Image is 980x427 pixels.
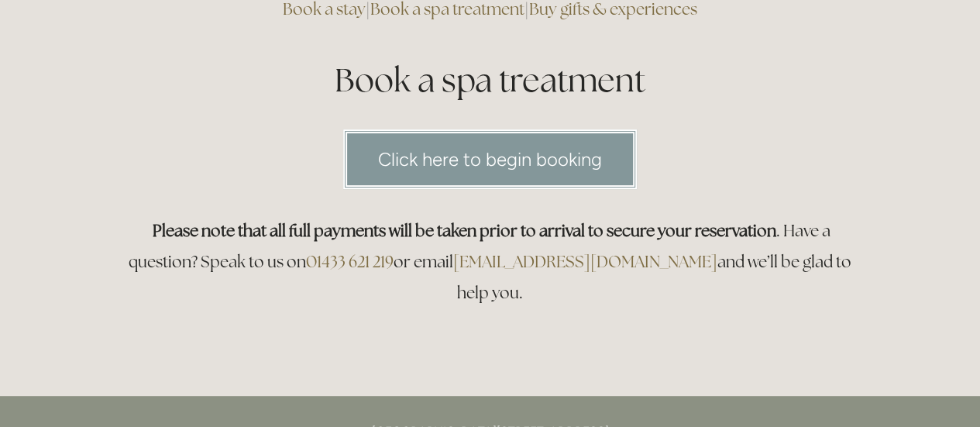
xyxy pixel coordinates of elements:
[120,57,861,103] h1: Book a spa treatment
[343,129,637,189] a: Click here to begin booking
[453,251,717,272] a: [EMAIL_ADDRESS][DOMAIN_NAME]
[120,215,861,308] h3: . Have a question? Speak to us on or email and we’ll be glad to help you.
[153,220,776,241] strong: Please note that all full payments will be taken prior to arrival to secure your reservation
[306,251,394,272] a: 01433 621 219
